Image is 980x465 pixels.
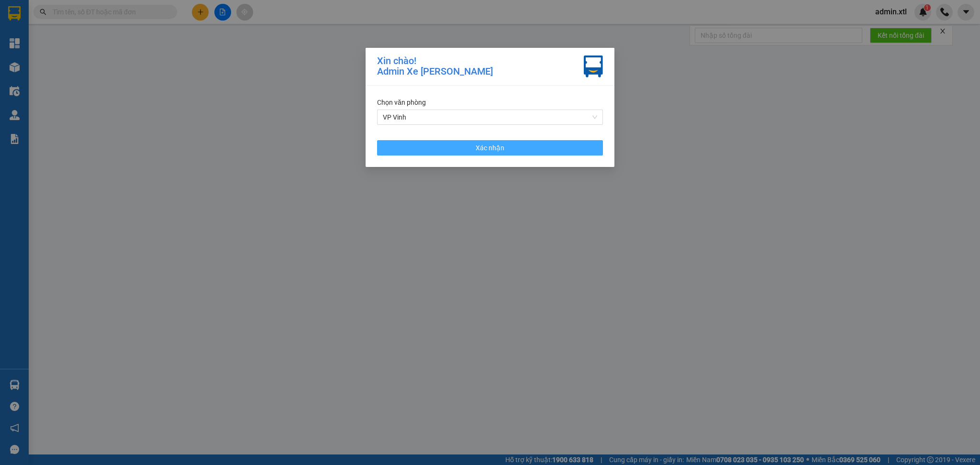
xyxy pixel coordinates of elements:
div: Xin chào! Admin Xe [PERSON_NAME] [377,55,493,77]
span: VP Vinh [383,110,597,124]
div: Chọn văn phòng [377,97,603,108]
img: vxr-icon [584,55,603,77]
span: Xác nhận [476,143,504,153]
button: Xác nhận [377,140,603,155]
